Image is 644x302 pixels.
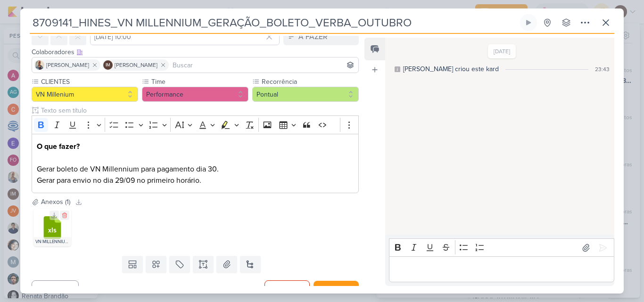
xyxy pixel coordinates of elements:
[314,281,359,298] button: Aceitar
[403,64,499,74] div: [PERSON_NAME] criou este kard
[46,61,89,69] span: [PERSON_NAME]
[142,87,248,102] button: Performance
[90,28,280,45] input: Select a date
[252,87,359,102] button: Pontual
[33,237,71,246] div: VN MILLENNIUM_Plano de Mídia_De Agosto V2 (3).xlsx
[32,115,359,134] div: Editor toolbar
[39,106,359,115] input: Texto sem título
[389,238,614,257] div: Editor toolbar
[171,59,356,71] input: Buscar
[40,77,138,87] label: CLIENTES
[389,256,614,282] div: Editor editing area: main
[261,77,359,87] label: Recorrência
[150,77,248,87] label: Time
[32,280,79,299] button: Cancelar
[595,65,610,73] div: 23:43
[37,141,354,186] p: Gerar boleto de VN Millennium para pagamento dia 30. Gerar para envio no dia 29/09 no primeiro ho...
[283,28,359,45] button: A FAZER
[37,142,80,151] strong: O que fazer?
[41,197,70,207] div: Anexos (1)
[106,63,110,68] p: IM
[32,87,138,102] button: VN Millenium
[103,60,113,70] div: Isabella Machado Guimarães
[525,19,532,26] div: Ligar relógio
[32,134,359,194] div: Editor editing area: main
[35,60,44,70] img: Iara Santos
[298,31,328,42] div: A FAZER
[32,47,359,57] div: Colaboradores
[30,14,518,31] input: Kard Sem Título
[115,61,157,69] span: [PERSON_NAME]
[264,280,310,299] button: Rejeitar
